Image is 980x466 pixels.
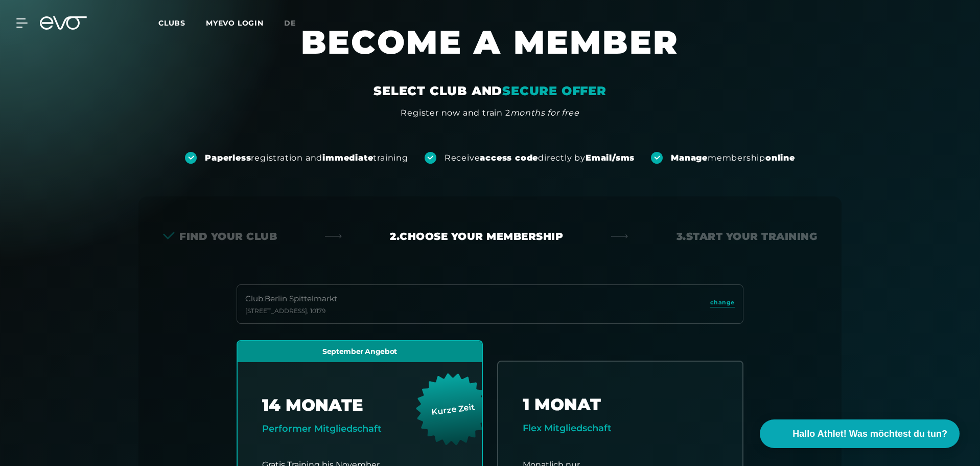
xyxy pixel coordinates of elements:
[671,153,708,163] strong: Manage
[710,298,735,310] a: change
[158,18,185,28] span: Clubs
[760,419,960,448] button: Hallo Athlet! Was möchtest du tun?
[710,298,735,307] span: change
[284,18,296,28] span: de
[502,83,606,98] em: SECURE OFFER
[765,153,795,163] strong: online
[480,153,538,163] strong: access code
[245,307,337,315] div: [STREET_ADDRESS] , 10179
[671,152,795,164] div: membership
[445,152,635,164] div: Receive directly by
[390,229,563,243] div: 2. Choose your membership
[374,83,606,99] div: SELECT CLUB AND
[205,153,251,163] strong: Paperless
[163,229,277,243] div: Find your club
[322,153,373,163] strong: immediate
[284,17,308,29] a: de
[245,293,337,305] div: Club : Berlin Spittelmarkt
[183,21,797,83] h1: BECOME A MEMBER
[792,427,947,441] span: Hallo Athlet! Was möchtest du tun?
[676,229,818,243] div: 3. Start your Training
[401,107,579,119] div: Register now and train 2
[586,153,635,163] strong: Email/sms
[510,108,579,118] em: months for free
[158,18,206,28] a: Clubs
[206,18,264,28] a: MYEVO LOGIN
[205,152,408,164] div: registration and training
